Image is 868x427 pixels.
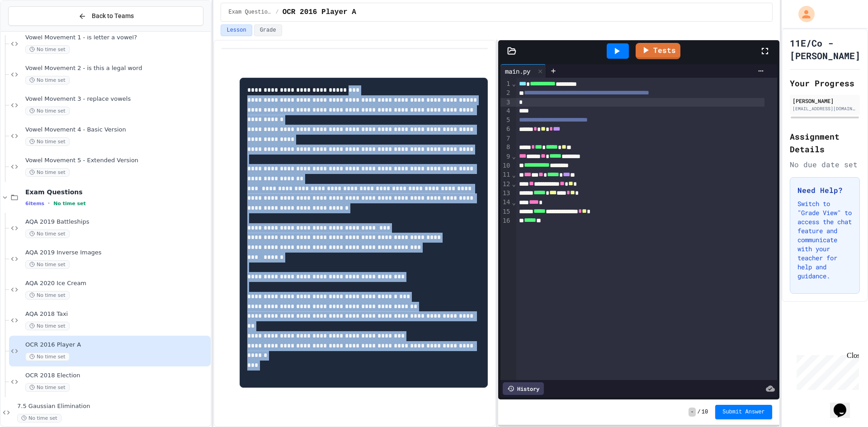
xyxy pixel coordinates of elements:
[25,260,70,269] span: No time set
[4,4,62,57] div: Chat with us now!Close
[702,408,708,416] span: 10
[500,66,535,76] div: main.py
[500,143,512,152] div: 8
[500,198,512,207] div: 14
[793,352,859,390] iframe: chat widget
[500,80,512,89] div: 1
[25,322,70,330] span: No time set
[25,201,44,206] span: 6 items
[500,161,512,170] div: 10
[275,9,278,16] span: /
[511,80,516,87] span: Fold line
[500,64,546,78] div: main.py
[25,218,209,226] span: AQA 2019 Battleships
[793,105,857,112] div: [EMAIL_ADDRESS][DOMAIN_NAME]
[25,168,70,177] span: No time set
[25,137,70,146] span: No time set
[25,34,209,42] span: Vowel Movement 1 - is letter a vowel?
[254,24,282,36] button: Grade
[790,77,860,89] h2: Your Progress
[503,382,544,395] div: History
[48,200,50,207] span: •
[25,383,70,392] span: No time set
[797,185,852,196] h3: Need Help?
[221,24,252,36] button: Lesson
[25,230,70,238] span: No time set
[500,107,512,116] div: 4
[25,372,209,380] span: OCR 2018 Election
[511,171,516,178] span: Fold line
[25,280,209,287] span: AQA 2020 Ice Cream
[25,76,70,84] span: No time set
[636,43,680,59] a: Tests
[92,11,134,21] span: Back to Teams
[25,310,209,318] span: AQA 2018 Taxi
[25,45,70,54] span: No time set
[500,89,512,98] div: 2
[715,405,772,419] button: Submit Answer
[500,134,512,143] div: 7
[698,408,701,416] span: /
[8,6,203,26] button: Back to Teams
[722,408,765,416] span: Submit Answer
[790,130,860,155] h2: Assignment Details
[500,207,512,216] div: 15
[228,9,272,16] span: Exam Questions
[500,216,512,225] div: 16
[500,189,512,198] div: 13
[511,153,516,160] span: Fold line
[25,126,209,134] span: Vowel Movement 4 - Basic Version
[17,414,61,422] span: No time set
[500,125,512,134] div: 6
[511,199,516,206] span: Fold line
[830,391,859,418] iframe: chat widget
[500,152,512,161] div: 9
[25,249,209,257] span: AQA 2019 Inverse Images
[25,352,70,361] span: No time set
[500,180,512,189] div: 12
[53,201,86,206] span: No time set
[511,180,516,188] span: Fold line
[25,341,209,349] span: OCR 2016 Player A
[25,107,70,115] span: No time set
[25,65,209,72] span: Vowel Movement 2 - is this a legal word
[25,188,209,196] span: Exam Questions
[25,157,209,164] span: Vowel Movement 5 - Extended Version
[500,98,512,107] div: 3
[689,408,695,417] span: -
[500,116,512,125] div: 5
[500,170,512,179] div: 11
[25,291,70,300] span: No time set
[790,159,860,170] div: No due date set
[797,199,852,281] p: Switch to "Grade View" to access the chat feature and communicate with your teacher for help and ...
[789,4,817,24] div: My Account
[793,97,857,105] div: [PERSON_NAME]
[25,95,209,103] span: Vowel Movement 3 - replace vowels
[790,37,860,62] h1: 11E/Co - [PERSON_NAME]
[283,7,356,18] span: OCR 2016 Player A
[17,403,209,410] span: 7.5 Gaussian Elimination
